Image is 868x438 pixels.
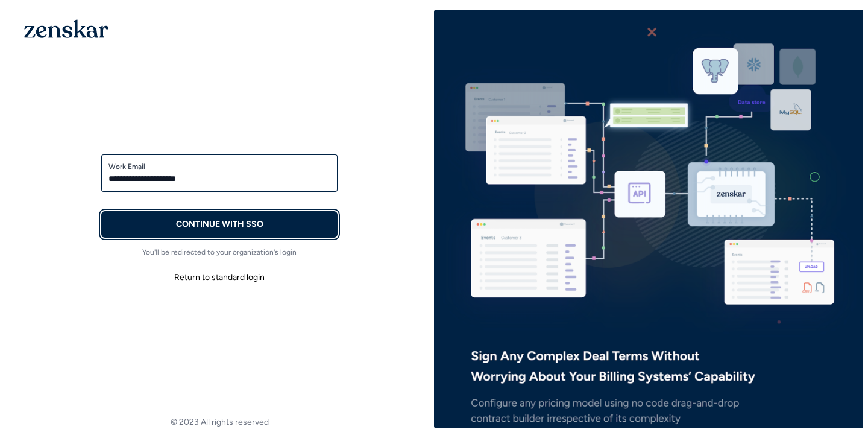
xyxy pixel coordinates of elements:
p: You'll be redirected to your organization's login [101,247,338,257]
footer: © 2023 All rights reserved [5,416,434,428]
img: 1OGAJ2xQqyY4LXKgY66KYq0eOWRCkrZdAb3gUhuVAqdWPZE9SRJmCz+oDMSn4zDLXe31Ii730ItAGKgCKgCCgCikA4Av8PJUP... [24,19,108,38]
label: Work Email [108,162,330,171]
button: Return to standard login [101,267,338,288]
p: CONTINUE WITH SSO [176,218,263,230]
button: CONTINUE WITH SSO [101,211,338,238]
